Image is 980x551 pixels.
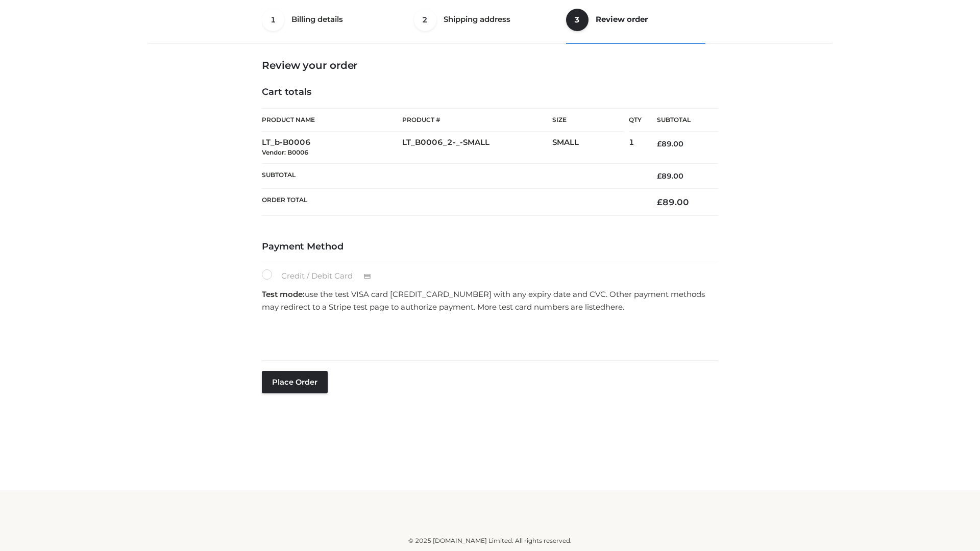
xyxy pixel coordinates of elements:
bdi: 89.00 [657,197,689,207]
img: Credit / Debit Card [358,270,377,283]
th: Order Total [262,189,642,216]
h4: Cart totals [262,87,718,98]
th: Subtotal [262,163,642,188]
bdi: 89.00 [657,139,683,148]
span: £ [657,139,661,148]
a: here [605,302,623,312]
th: Size [552,109,624,132]
td: SMALL [552,132,629,164]
p: use the test VISA card [CREDIT_CARD_NUMBER] with any expiry date and CVC. Other payment methods m... [262,288,718,314]
h3: Review your order [262,59,718,71]
td: LT_B0006_2-_-SMALL [402,132,552,164]
label: Credit / Debit Card [262,269,382,283]
div: © 2025 [DOMAIN_NAME] Limited. All rights reserved. [152,536,828,546]
span: £ [657,197,663,207]
th: Qty [629,108,642,132]
iframe: Secure payment input frame [260,317,716,354]
h4: Payment Method [262,241,718,253]
th: Product Name [262,108,402,132]
button: Place order [262,371,328,393]
strong: Test mode: [262,289,305,299]
bdi: 89.00 [657,171,683,181]
th: Product # [402,108,552,132]
span: £ [657,171,661,181]
td: LT_b-B0006 [262,132,402,164]
th: Subtotal [642,109,718,132]
small: Vendor: B0006 [262,148,308,156]
td: 1 [629,132,642,164]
